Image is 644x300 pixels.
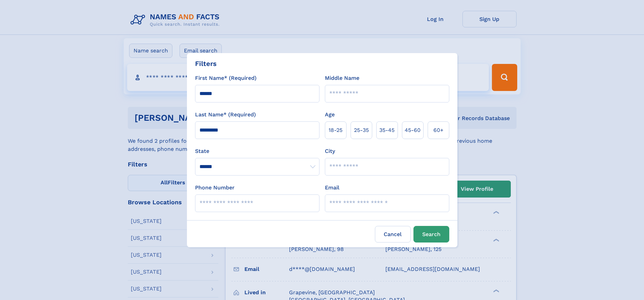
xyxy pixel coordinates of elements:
span: 25‑35 [354,126,369,134]
label: Phone Number [195,184,235,192]
label: City [325,147,335,155]
div: Filters [195,59,217,69]
label: Email [325,184,339,192]
label: Middle Name [325,74,359,82]
button: Search [413,226,449,243]
label: First Name* (Required) [195,74,257,82]
span: 35‑45 [379,126,395,134]
span: 18‑25 [329,126,342,134]
label: Cancel [375,226,411,243]
span: 45‑60 [405,126,421,134]
label: Age [325,111,335,119]
label: State [195,147,319,155]
span: 60+ [433,126,444,134]
label: Last Name* (Required) [195,111,256,119]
